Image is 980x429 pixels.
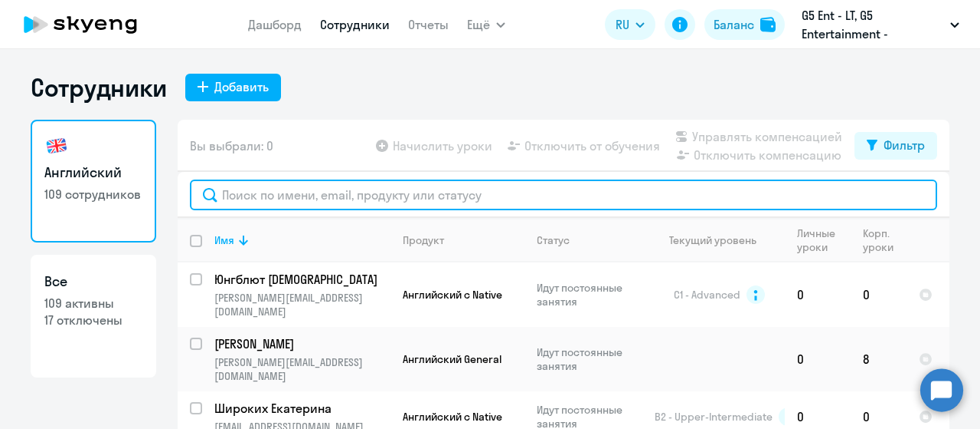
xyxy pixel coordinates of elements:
[44,186,142,203] p: 109 сотрудников
[44,134,69,158] img: english
[248,17,302,32] a: Дашборд
[403,352,501,366] span: Английский General
[760,17,776,32] img: balance
[214,233,390,247] div: Имя
[44,295,142,312] p: 109 активны
[403,410,502,424] span: Английский с Native
[31,72,167,103] h1: Сотрудники
[851,327,906,391] td: 8
[44,272,142,292] h3: Все
[884,136,925,154] div: Фильтр
[31,255,156,378] a: Все109 активны17 отключены
[214,271,387,288] p: Юнгблют [DEMOGRAPHIC_DATA]
[863,226,906,254] div: Корп. уроки
[214,335,387,352] p: [PERSON_NAME]
[785,262,851,327] td: 0
[616,15,629,34] span: RU
[214,78,269,96] div: Добавить
[467,9,505,40] button: Ещё
[655,233,784,247] div: Текущий уровень
[403,233,444,247] div: Продукт
[537,233,570,247] div: Статус
[403,288,502,302] span: Английский с Native
[537,281,642,309] p: Идут постоянные занятия
[190,137,273,155] span: Вы выбрали: 0
[214,400,387,417] p: Широких Екатерина
[537,345,642,373] p: Идут постоянные занятия
[785,327,851,391] td: 0
[214,271,390,288] a: Юнгблют [DEMOGRAPHIC_DATA]
[704,9,785,40] button: Балансbalance
[44,312,142,328] p: 17 отключены
[467,15,490,34] span: Ещё
[655,410,773,424] span: B2 - Upper-Intermediate
[714,15,754,34] div: Баланс
[408,17,449,32] a: Отчеты
[797,226,850,254] div: Личные уроки
[190,180,937,210] input: Поиск по имени, email, продукту или статусу
[214,233,234,247] div: Имя
[214,355,390,383] p: [PERSON_NAME][EMAIL_ADDRESS][DOMAIN_NAME]
[854,132,937,160] button: Фильтр
[320,17,390,32] a: Сотрудники
[44,163,142,183] h3: Английский
[31,120,156,243] a: Английский109 сотрудников
[802,6,944,43] p: G5 Ent - LT, G5 Entertainment - [GEOGRAPHIC_DATA] / G5 Holdings LTD
[185,74,281,101] button: Добавить
[669,233,756,247] div: Текущий уровень
[851,262,906,327] td: 0
[214,291,390,318] p: [PERSON_NAME][EMAIL_ADDRESS][DOMAIN_NAME]
[605,9,655,40] button: RU
[214,335,390,352] a: [PERSON_NAME]
[674,288,740,302] span: C1 - Advanced
[214,400,390,417] a: Широких Екатерина
[794,6,967,43] button: G5 Ent - LT, G5 Entertainment - [GEOGRAPHIC_DATA] / G5 Holdings LTD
